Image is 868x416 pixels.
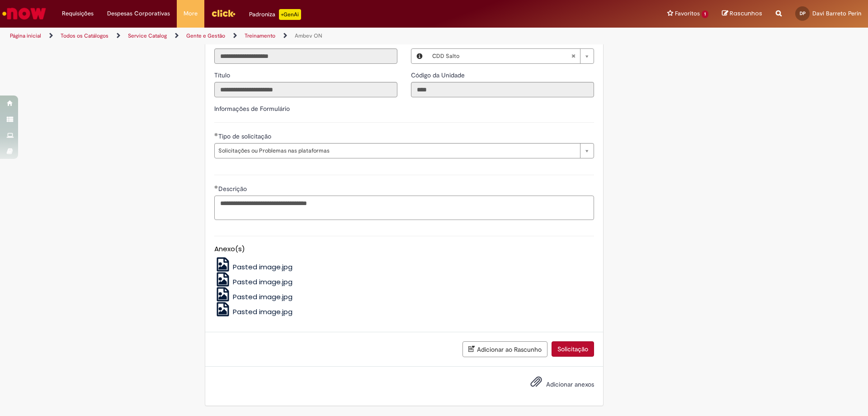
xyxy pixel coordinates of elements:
input: Email [214,48,397,64]
button: Adicionar ao Rascunho [462,341,547,357]
span: Despesas Corporativas [107,9,170,18]
abbr: Limpar campo Local [566,49,580,63]
a: Todos os Catálogos [61,32,108,39]
span: Obrigatório Preenchido [214,185,218,189]
span: Pasted image.jpg [233,262,292,272]
a: CDD SaltoLimpar campo Local [428,49,594,63]
input: Título [214,82,397,97]
input: Código da Unidade [411,82,594,97]
span: Adicionar anexos [546,380,594,388]
a: Service Catalog [128,32,167,39]
h5: Anexo(s) [214,245,594,253]
span: Somente leitura - Título [214,71,232,79]
a: Pasted image.jpg [214,277,293,287]
a: Pasted image.jpg [214,292,293,301]
textarea: Descrição [214,196,594,220]
span: Somente leitura - Código da Unidade [411,71,467,79]
span: Solicitações ou Problemas nas plataformas​ [218,143,576,158]
span: CDD Salto [432,49,571,63]
span: Obrigatório Preenchido [214,133,218,136]
button: Adicionar anexos [528,373,544,394]
span: Pasted image.jpg [233,277,292,287]
span: Rascunhos [730,9,762,18]
span: Pasted image.jpg [233,307,292,316]
a: Gente e Gestão [186,32,225,39]
a: Rascunhos [722,10,762,18]
a: Pasted image.jpg [214,307,293,316]
label: Somente leitura - Título [214,71,232,80]
a: Ambev ON [295,32,322,39]
button: Local, Visualizar este registro CDD Salto [411,49,428,63]
span: Tipo de solicitação [218,132,273,140]
span: More [184,9,198,18]
img: click_logo_yellow_360x200.png [211,6,236,20]
a: Página inicial [10,32,41,39]
span: Pasted image.jpg [233,292,292,301]
a: Pasted image.jpg [214,262,293,272]
ul: Trilhas de página [7,28,572,44]
a: Treinamento [245,32,275,39]
span: Favoritos [675,9,700,18]
img: ServiceNow [1,5,47,23]
span: Requisições [62,9,94,18]
label: Somente leitura - Código da Unidade [411,71,467,80]
label: Informações de Formulário [214,105,290,113]
div: Padroniza [249,9,301,20]
span: 1 [702,10,708,18]
span: Descrição [218,185,249,193]
p: +GenAi [279,9,301,20]
span: Davi Barreto Perin [812,10,861,17]
button: Solicitação [552,341,594,357]
span: DP [800,10,806,16]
